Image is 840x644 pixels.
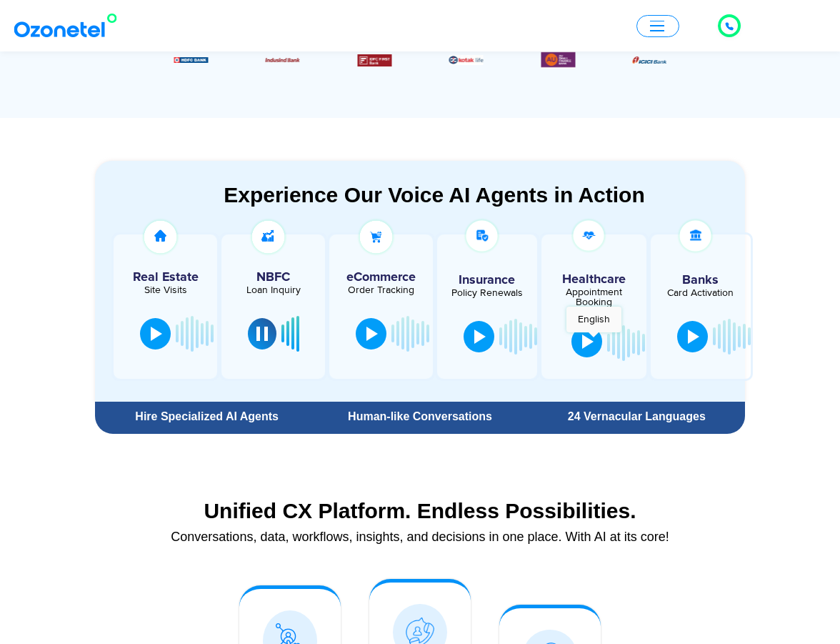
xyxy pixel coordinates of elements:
[658,274,744,287] h5: Banks
[449,55,484,64] img: Picture26.jpg
[109,182,759,207] div: Experience Our Voice AI Agents in Action
[541,50,575,69] div: 6 / 6
[357,51,391,68] div: 4 / 6
[336,271,426,284] h5: eCommerce
[266,58,300,61] img: Picture10.png
[102,530,738,543] div: Conversations, data, workflows, insights, and decisions in one place. With AI at its core!
[229,285,318,295] div: Loan Inquiry
[541,51,575,69] img: Picture13.png
[174,51,208,68] div: 2 / 6
[121,271,210,284] h5: Real Estate
[449,51,484,68] div: 5 / 6
[174,50,666,69] div: Image Carousel
[444,274,530,287] h5: Insurance
[633,51,667,68] div: 1 / 6
[266,51,300,68] div: 3 / 6
[658,288,744,298] div: Card Activation
[229,271,318,284] h5: NBFC
[121,285,210,295] div: Site Visits
[536,411,738,422] div: 24 Vernacular Languages
[174,57,208,63] img: Picture9.png
[319,411,521,422] div: Human-like Conversations
[444,288,530,298] div: Policy Renewals
[336,285,426,295] div: Order Tracking
[633,56,667,64] img: Picture8.png
[102,498,738,523] div: Unified CX Platform. Endless Possibilities.
[552,273,636,286] h5: Healthcare
[102,411,311,422] div: Hire Specialized AI Agents
[552,287,636,307] div: Appointment Booking
[357,54,391,66] img: Picture12.png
